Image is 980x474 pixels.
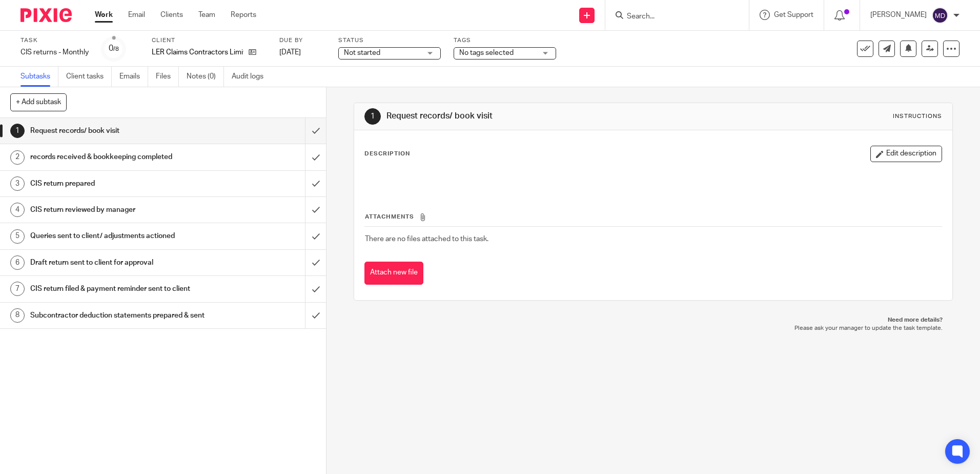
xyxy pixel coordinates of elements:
span: No tags selected [459,49,514,56]
label: Client [152,36,267,45]
div: CIS returns - Monthly [21,47,89,57]
button: Attach new file [364,262,423,285]
p: Description [364,150,410,158]
a: Client tasks [66,67,112,87]
div: 4 [10,203,25,217]
img: Pixie [21,8,72,22]
h1: CIS return filed & payment reminder sent to client [30,281,207,297]
a: Reports [231,10,256,20]
span: Attachments [365,214,414,220]
span: Get Support [774,11,813,18]
h1: Queries sent to client/ adjustments actioned [30,228,207,244]
label: Due by [279,36,325,45]
h1: Request records/ book visit [386,111,675,122]
span: [DATE] [279,49,301,56]
img: svg%3E [932,7,948,24]
a: Files [156,67,179,87]
a: Work [95,10,113,20]
a: Subtasks [21,67,58,87]
a: Audit logs [232,67,271,87]
small: /8 [113,46,119,52]
p: Please ask your manager to update the task template. [364,324,942,332]
div: 7 [10,282,25,296]
div: 8 [10,308,25,323]
input: Search [626,12,718,22]
div: 0 [109,43,119,54]
div: Instructions [893,112,942,121]
span: There are no files attached to this task. [365,235,488,243]
h1: Draft return sent to client for approval [30,255,207,270]
div: 5 [10,229,25,244]
h1: CIS return reviewed by manager [30,202,207,218]
a: Email [128,10,145,20]
a: Emails [119,67,148,87]
h1: CIS return prepared [30,176,207,191]
p: [PERSON_NAME] [870,10,927,20]
h1: Request records/ book visit [30,123,207,139]
label: Status [338,36,441,45]
div: 6 [10,255,25,270]
div: 2 [10,150,25,165]
span: Not started [344,49,380,56]
a: Team [198,10,215,20]
a: Clients [160,10,183,20]
h1: Subcontractor deduction statements prepared & sent [30,308,207,323]
h1: records received & bookkeeping completed [30,149,207,165]
a: Notes (0) [187,67,224,87]
label: Tags [454,36,556,45]
p: Need more details? [364,316,942,324]
div: 1 [10,124,25,138]
button: Edit description [870,146,942,162]
p: LER Claims Contractors Limited [152,47,243,57]
label: Task [21,36,89,45]
div: 3 [10,176,25,191]
div: 1 [364,108,381,125]
button: + Add subtask [10,93,67,111]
